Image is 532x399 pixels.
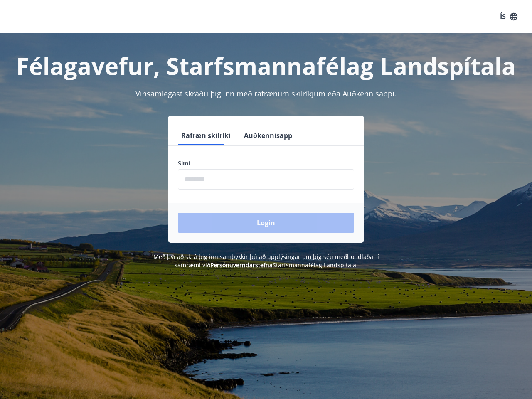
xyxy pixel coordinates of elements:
[10,50,522,81] h1: Félagavefur, Starfsmannafélag Landspítala
[178,159,354,167] label: Sími
[210,261,273,269] a: Persónuverndarstefna
[135,89,397,99] span: Vinsamlegast skráðu þig inn með rafrænum skilríkjum eða Auðkennisappi.
[495,9,522,24] button: ÍS
[241,126,296,145] button: Auðkennisapp
[153,253,379,269] span: Með því að skrá þig inn samþykkir þú að upplýsingar um þig séu meðhöndlaðar í samræmi við Starfsm...
[178,126,234,145] button: Rafræn skilríki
